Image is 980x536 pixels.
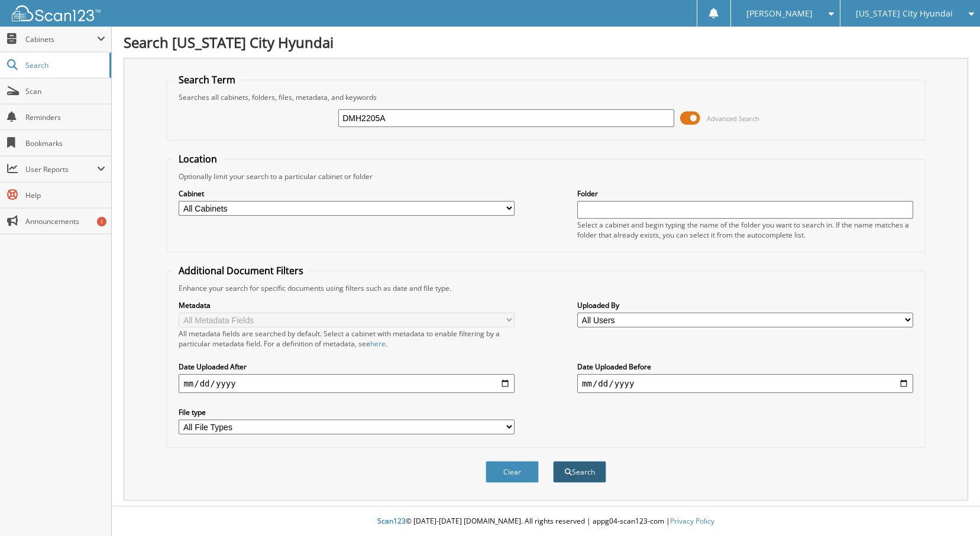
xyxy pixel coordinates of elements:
[179,329,515,349] div: All metadata fields are searched by default. Select a cabinet with metadata to enable filtering b...
[173,283,918,293] div: Enhance your search for specific documents using filters such as date and file type.
[25,190,105,200] span: Help
[179,362,515,372] label: Date Uploaded After
[746,10,813,17] span: [PERSON_NAME]
[179,300,515,310] label: Metadata
[670,516,714,526] a: Privacy Policy
[377,516,406,526] span: Scan123
[112,507,980,536] div: © [DATE]-[DATE] [DOMAIN_NAME]. All rights reserved | appg04-scan123-com |
[25,138,105,148] span: Bookmarks
[577,189,913,199] label: Folder
[173,264,309,277] legend: Additional Document Filters
[173,73,241,86] legend: Search Term
[577,362,913,372] label: Date Uploaded Before
[707,114,759,123] span: Advanced Search
[577,300,913,310] label: Uploaded By
[179,189,515,199] label: Cabinet
[124,33,968,52] h1: Search [US_STATE] City Hyundai
[173,171,918,181] div: Optionally limit your search to a particular cabinet or folder
[179,374,515,393] input: start
[179,407,515,417] label: File type
[25,164,97,174] span: User Reports
[25,112,105,122] span: Reminders
[577,374,913,393] input: end
[97,217,106,226] div: 1
[173,152,223,165] legend: Location
[921,479,980,536] iframe: Chat Widget
[856,10,953,17] span: [US_STATE] City Hyundai
[577,220,913,240] div: Select a cabinet and begin typing the name of the folder you want to search in. If the name match...
[173,92,918,102] div: Searches all cabinets, folders, files, metadata, and keywords
[25,216,105,226] span: Announcements
[25,86,105,96] span: Scan
[25,34,97,44] span: Cabinets
[553,461,606,483] button: Search
[486,461,539,483] button: Clear
[12,5,101,21] img: scan123-logo-white.svg
[370,339,386,349] a: here
[25,60,104,70] span: Search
